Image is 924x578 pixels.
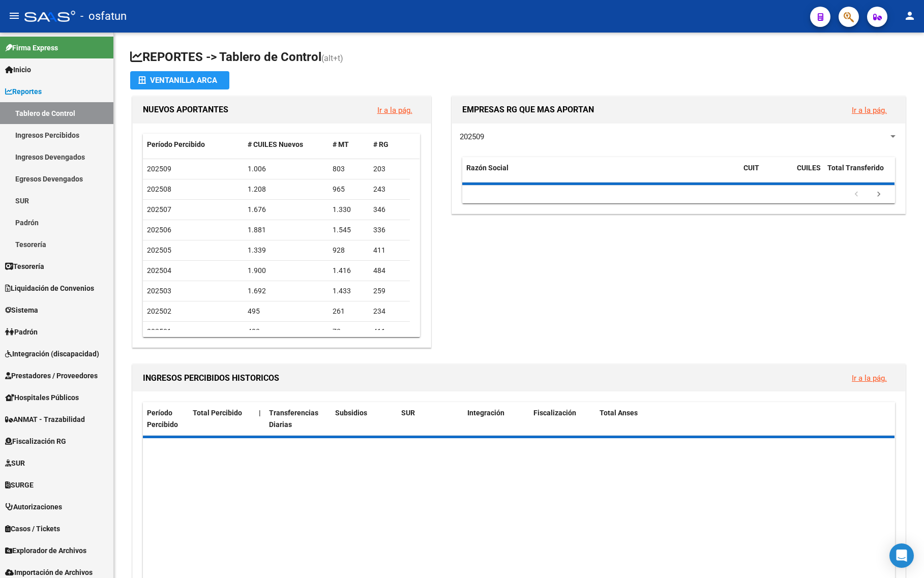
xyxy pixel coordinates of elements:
div: 928 [333,245,365,256]
button: Ir a la pág. [369,101,421,119]
datatable-header-cell: Período Percibido [143,402,189,436]
span: Integración (discapacidad) [5,348,99,359]
div: 965 [333,184,365,195]
datatable-header-cell: SUR [397,402,463,436]
div: 483 [248,326,325,338]
span: 202502 [147,307,171,315]
div: 336 [373,224,406,236]
span: # RG [373,140,389,148]
span: Prestadores / Proveedores [5,370,98,381]
div: 259 [373,285,406,297]
datatable-header-cell: Período Percibido [143,134,244,156]
span: Firma Express [5,42,58,53]
span: Padrón [5,326,38,338]
span: 202504 [147,266,171,275]
span: CUIT [743,164,759,172]
span: EMPRESAS RG QUE MAS APORTAN [462,105,594,114]
div: 1.900 [248,265,325,277]
span: Razón Social [466,164,509,172]
span: Total Percibido [193,409,242,417]
span: NUEVOS APORTANTES [143,105,228,114]
div: 1.692 [248,285,325,297]
span: Sistema [5,305,38,316]
div: Open Intercom Messenger [889,543,914,568]
span: ANMAT - Trazabilidad [5,414,85,425]
span: Fiscalización RG [5,436,66,447]
span: Integración [467,409,504,417]
datatable-header-cell: # RG [369,134,410,156]
a: Ir a la pág. [377,106,412,115]
div: 1.339 [248,245,325,256]
span: Período Percibido [147,140,205,148]
div: 261 [333,306,365,317]
datatable-header-cell: # CUILES Nuevos [244,134,329,156]
datatable-header-cell: Subsidios [331,402,397,436]
span: | [259,409,261,417]
span: Autorizaciones [5,501,62,512]
span: Importación de Archivos [5,567,93,578]
span: 202509 [460,132,484,141]
div: 1.881 [248,224,325,236]
span: SURGE [5,479,34,491]
div: 203 [373,163,406,175]
button: Ir a la pág. [844,101,895,119]
span: Casos / Tickets [5,523,60,534]
button: Ir a la pág. [844,369,895,387]
div: 234 [373,306,406,317]
datatable-header-cell: Total Percibido [189,402,255,436]
a: go to previous page [847,189,866,200]
span: SUR [5,458,25,469]
span: 202509 [147,165,171,173]
span: 202508 [147,185,171,193]
div: 411 [373,326,406,338]
mat-icon: menu [8,10,20,22]
datatable-header-cell: # MT [329,134,369,156]
span: CUILES [797,164,821,172]
span: # MT [333,140,349,148]
div: 1.416 [333,265,365,277]
span: Explorador de Archivos [5,545,86,556]
span: Fiscalización [533,409,576,417]
span: - osfatun [80,5,127,27]
div: 72 [333,326,365,338]
span: INGRESOS PERCIBIDOS HISTORICOS [143,373,279,383]
span: (alt+t) [321,53,343,63]
div: 803 [333,163,365,175]
span: 202503 [147,287,171,295]
div: Ventanilla ARCA [138,71,221,89]
div: 243 [373,184,406,195]
div: 1.676 [248,204,325,216]
datatable-header-cell: Transferencias Diarias [265,402,331,436]
span: Total Transferido [827,164,884,172]
span: Total Anses [600,409,638,417]
div: 1.006 [248,163,325,175]
span: Reportes [5,86,42,97]
span: Inicio [5,64,31,75]
div: 1.433 [333,285,365,297]
mat-icon: person [904,10,916,22]
span: Transferencias Diarias [269,409,318,429]
datatable-header-cell: | [255,402,265,436]
span: 202505 [147,246,171,254]
div: 495 [248,306,325,317]
span: Tesorería [5,261,44,272]
span: Período Percibido [147,409,178,429]
span: # CUILES Nuevos [248,140,303,148]
span: 202507 [147,205,171,214]
div: 346 [373,204,406,216]
span: Liquidación de Convenios [5,283,94,294]
div: 1.330 [333,204,365,216]
datatable-header-cell: Integración [463,402,529,436]
datatable-header-cell: CUILES [793,157,823,191]
a: go to next page [869,189,888,200]
a: Ir a la pág. [852,106,887,115]
datatable-header-cell: Fiscalización [529,402,595,436]
h1: REPORTES -> Tablero de Control [130,49,908,67]
a: Ir a la pág. [852,374,887,383]
span: 202501 [147,327,171,336]
datatable-header-cell: CUIT [739,157,793,191]
span: Hospitales Públicos [5,392,79,403]
datatable-header-cell: Total Anses [595,402,885,436]
div: 411 [373,245,406,256]
span: Subsidios [335,409,367,417]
